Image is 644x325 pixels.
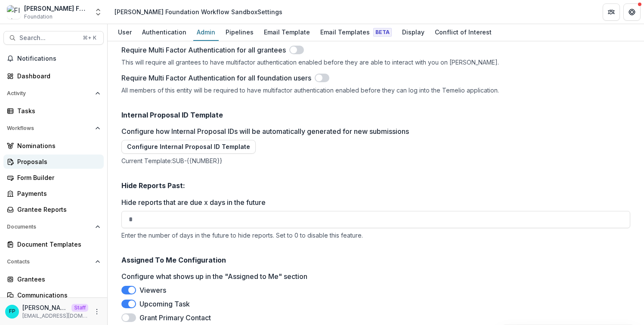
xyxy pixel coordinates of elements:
[3,31,104,45] button: Search...
[17,55,100,62] span: Notifications
[139,285,166,295] label: Viewers
[3,69,104,83] a: Dashboard
[92,3,104,21] button: Open entity switcher
[623,3,641,21] button: Get Help
[139,313,211,323] label: Grant Primary Contact
[3,170,104,185] a: Form Builder
[3,186,104,201] a: Payments
[3,272,104,286] a: Grantees
[121,271,625,282] label: Configure what shows up in the "Assigned to Me" section
[121,87,630,94] div: All members of this entity will be required to have multifactor authentication enabled before the...
[121,126,625,136] label: Configure how Internal Proposal IDs will be automatically generated for new submissions
[3,121,104,135] button: Open Workflows
[3,52,104,65] button: Notifications
[373,28,392,37] span: Beta
[17,240,97,249] div: Document Templates
[121,232,630,239] div: Enter the number of days in the future to hide reports. Set to 0 to disable this feature.
[111,6,286,18] nav: breadcrumb
[3,220,104,234] button: Open Documents
[121,45,286,55] label: Require Multi Factor Authentication for all grantees
[3,255,104,269] button: Open Contacts
[22,303,68,312] p: [PERSON_NAME]
[115,26,135,38] div: User
[193,26,219,38] div: Admin
[17,71,97,80] div: Dashboard
[17,189,97,198] div: Payments
[3,87,104,100] button: Open Activity
[399,24,428,41] a: Display
[7,90,92,96] span: Activity
[121,111,630,119] h2: Internal Proposal ID Template
[121,73,311,83] label: Require Multi Factor Authentication for all foundation users
[3,288,104,302] a: Communications
[139,26,190,38] div: Authentication
[260,26,313,38] div: Email Template
[3,139,104,153] a: Nominations
[7,5,21,19] img: Fletcher Jones Foundation Workflow Sandbox
[17,173,97,182] div: Form Builder
[222,24,257,41] a: Pipelines
[139,299,190,309] label: Upcoming Task
[121,256,630,264] h2: Assigned To Me Configuration
[317,24,395,41] a: Email Templates Beta
[17,141,97,150] div: Nominations
[3,155,104,169] a: Proposals
[121,59,630,66] div: This will require all grantees to have multifactor authentication enabled before they are able to...
[71,304,88,312] p: Staff
[17,275,97,284] div: Grantees
[222,26,257,38] div: Pipelines
[139,24,190,41] a: Authentication
[317,26,395,38] div: Email Templates
[3,104,104,118] a: Tasks
[7,259,92,265] span: Contacts
[92,306,102,317] button: More
[17,205,97,214] div: Grantee Reports
[9,309,15,314] div: Fanny Pinoul
[193,24,219,41] a: Admin
[7,125,92,131] span: Workflows
[603,3,620,21] button: Partners
[24,4,89,13] div: [PERSON_NAME] Foundation Workflow Sandbox
[17,291,97,300] div: Communications
[115,7,282,16] div: [PERSON_NAME] Foundation Workflow Sandbox Settings
[399,26,428,38] div: Display
[81,33,98,43] div: ⌘ + K
[3,202,104,217] a: Grantee Reports
[121,140,256,154] button: Configure Internal Proposal ID Template
[121,157,630,164] div: Current Template: SUB-{{NUMBER}}
[22,312,88,320] p: [EMAIL_ADDRESS][DOMAIN_NAME]
[7,224,92,230] span: Documents
[17,106,97,115] div: Tasks
[260,24,313,41] a: Email Template
[115,24,135,41] a: User
[19,34,77,42] span: Search...
[121,197,625,207] label: Hide reports that are due x days in the future
[431,26,495,38] div: Conflict of Interest
[431,24,495,41] a: Conflict of Interest
[3,237,104,251] a: Document Templates
[24,13,53,21] span: Foundation
[121,182,630,190] h2: Hide Reports Past:
[17,157,97,166] div: Proposals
